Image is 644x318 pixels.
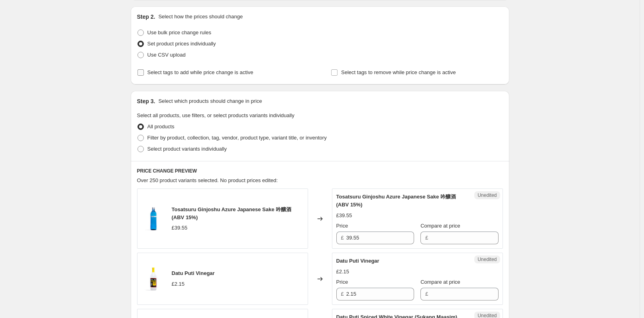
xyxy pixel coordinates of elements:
div: £39.55 [336,212,352,220]
span: Over 250 product variants selected. No product prices edited: [137,177,278,183]
span: All products [147,124,175,130]
span: £ [425,235,428,241]
h2: Step 2. [137,13,155,21]
div: £39.55 [172,224,188,232]
span: Price [336,279,348,285]
span: Set product prices individually [147,41,216,47]
span: Price [336,223,348,229]
div: £2.15 [172,280,185,288]
h6: PRICE CHANGE PREVIEW [137,168,503,174]
h2: Step 3. [137,97,155,105]
span: Use bulk price change rules [147,29,211,35]
span: Use CSV upload [147,52,186,58]
span: Filter by product, collection, tag, vendor, product type, variant title, or inventory [147,135,327,141]
span: Select product variants individually [147,146,227,152]
span: Compare at price [420,279,460,285]
span: £ [341,235,344,241]
span: Datu Puti Vinegar [172,270,215,276]
span: Select all products, use filters, or select products variants individually [137,112,295,118]
div: £2.15 [336,268,349,276]
img: 10dcfab1-03fe-4469-84b1-d10883bc3af1_63532790-238a-4643-9ed6-067c2d78c520_80x.jpg [141,207,165,231]
span: £ [341,291,344,297]
span: Tosatsuru Ginjoshu Azure Japanese Sake 吟釀酒 (ABV 15%) [336,194,456,208]
span: Select tags to add while price change is active [147,69,253,75]
span: Unedited [477,192,497,198]
span: £ [425,291,428,297]
p: Select how the prices should change [158,13,243,21]
img: a028f059-da8b-45b1-8520-3083dd0cbbc4_527e374e-415b-4f9c-b267-8309e6227e29_80x.jpg [141,267,165,291]
span: Datu Puti Vinegar [336,258,379,264]
span: Unedited [477,256,497,263]
span: Compare at price [420,223,460,229]
p: Select which products should change in price [158,97,262,105]
span: Tosatsuru Ginjoshu Azure Japanese Sake 吟釀酒 (ABV 15%) [172,206,292,220]
span: Select tags to remove while price change is active [341,69,456,75]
